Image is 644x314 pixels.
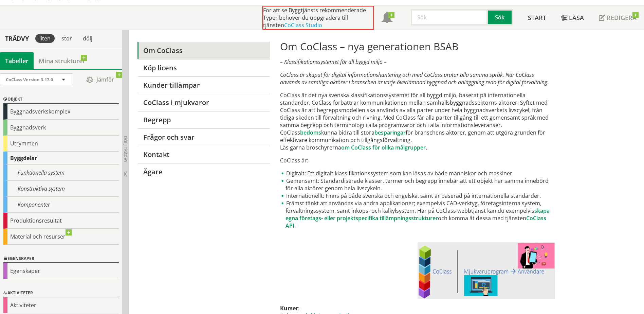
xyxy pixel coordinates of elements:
div: Konstruktiva system [3,181,119,197]
div: Egenskaper [3,255,119,263]
div: Trädvy [1,35,33,42]
a: Ägare [137,163,270,180]
div: Funktionella system [3,165,119,181]
div: Aktiviteter [3,297,119,313]
span: Notifikationer [382,13,392,24]
div: Produktionsresultat [3,213,119,229]
span: Jämför [80,74,121,86]
li: Främst tänkt att användas via andra applikationer; exempelvis CAD-verktyg, företagsinterna system... [280,199,555,229]
a: Redigera [591,6,644,30]
a: besparingar [374,129,406,136]
a: Begrepp [137,111,270,128]
div: Aktiviteter [3,289,119,297]
input: Sök [411,9,488,25]
a: Om CoClass [137,42,270,59]
em: – Klassifikationssystemet för all byggd miljö – [280,58,387,66]
p: CoClass är det nya svenska klassifikationssystemet för all byggd miljö, baserat på internationell... [280,91,555,151]
button: Sök [488,9,513,25]
a: Mina strukturer [34,52,90,69]
strong: Kurser [280,304,298,312]
div: Objekt [3,95,119,104]
div: Material och resurser [3,229,119,245]
li: Gemensamt: Standardiserade klasser, termer och begrepp innebär att ett objekt har samma innebörd ... [280,177,555,192]
div: Byggnadsverk [3,120,119,136]
div: dölj [79,34,96,43]
div: Egenskaper [3,263,119,279]
a: Läsa [554,6,591,30]
span: Start [528,14,546,22]
span: CoClass Version 3.17.0 [6,76,53,83]
span: Läsa [569,14,584,22]
li: Digitalt: Ett digitalt klassifikationssystem som kan läsas av både människor och maskiner. [280,170,555,177]
div: Byggnadsverkskomplex [3,104,119,120]
div: liten [35,34,55,43]
div: Byggdelar [3,152,119,165]
em: CoClass är skapat för digital informationshantering och med CoClass pratar alla samma språk. När ... [280,71,549,86]
a: CoClass API [286,214,546,229]
li: Internationellt: Finns på både svenska och engelska, samt är baserad på internationella standarder. [280,192,555,199]
div: Utrymmen [3,136,119,152]
span: Dölj trädvy [123,136,128,162]
a: om CoClass för olika målgrupper [341,144,426,151]
div: För att se Byggtjänsts rekommenderade Typer behöver du uppgradera till tjänsten [262,6,374,30]
a: Läs mer om CoClass i mjukvaror [418,242,555,299]
a: Köp licens [137,59,270,76]
a: skapa egna företags- eller projektspecifika tillämpningsstrukturer [286,207,550,222]
div: Komponenter [3,197,119,213]
a: bedöms [300,129,321,136]
a: CoClass i mjukvaror [137,94,270,111]
a: Kontakt [137,146,270,163]
span: Redigera [607,14,637,22]
h1: Om CoClass – nya generationen BSAB [280,40,555,53]
div: stor [57,34,76,43]
img: CoClasslegohink-mjukvara-anvndare.JPG [418,242,555,299]
a: Frågor och svar [137,128,270,146]
p: CoClass är: [280,157,555,164]
a: Start [520,6,554,30]
a: CoClass Studio [284,21,322,29]
a: Kunder tillämpar [137,76,270,94]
